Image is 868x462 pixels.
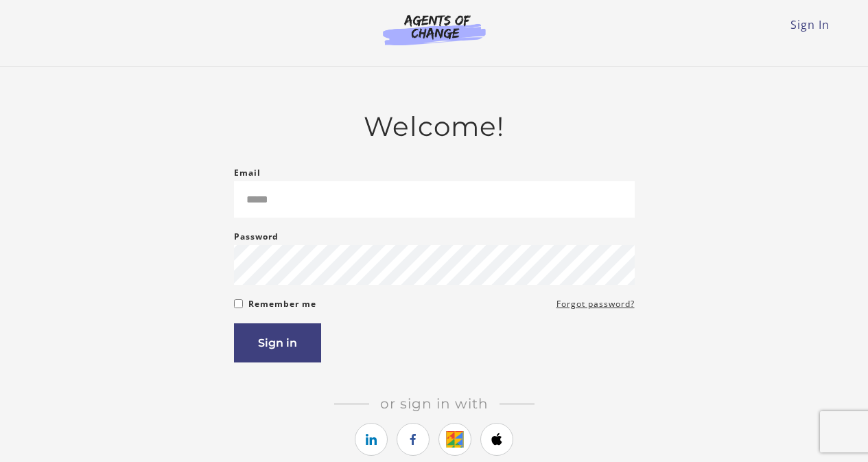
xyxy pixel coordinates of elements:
a: https://courses.thinkific.com/users/auth/linkedin?ss%5Breferral%5D=&ss%5Buser_return_to%5D=&ss%5B... [355,423,388,456]
a: Sign In [790,17,830,32]
h2: Welcome! [234,111,635,143]
label: Password [234,229,279,245]
img: Agents of Change Logo [368,14,500,45]
label: Remember me [248,296,316,312]
a: https://courses.thinkific.com/users/auth/google?ss%5Breferral%5D=&ss%5Buser_return_to%5D=&ss%5Bvi... [438,423,471,456]
a: https://courses.thinkific.com/users/auth/facebook?ss%5Breferral%5D=&ss%5Buser_return_to%5D=&ss%5B... [397,423,430,456]
span: Or sign in with [369,395,500,412]
a: Forgot password? [556,296,635,312]
label: Email [234,165,261,181]
a: https://courses.thinkific.com/users/auth/apple?ss%5Breferral%5D=&ss%5Buser_return_to%5D=&ss%5Bvis... [480,423,513,456]
button: Sign in [234,323,321,362]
